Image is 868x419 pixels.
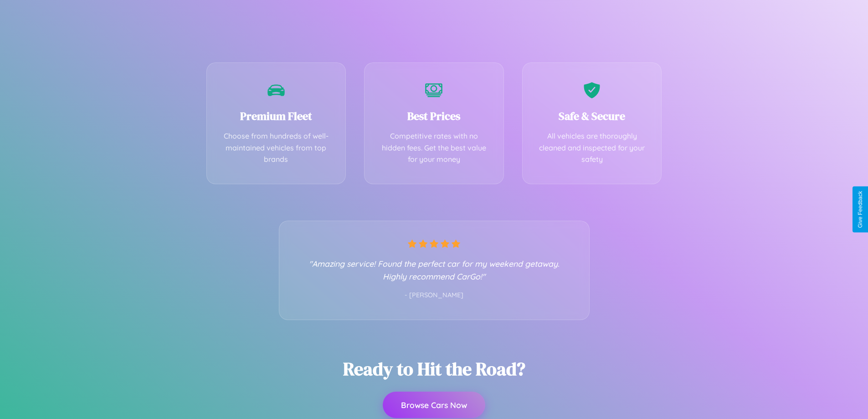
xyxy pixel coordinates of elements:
div: Give Feedback [857,191,863,228]
h3: Best Prices [378,109,490,124]
h3: Premium Fleet [221,109,332,124]
p: Choose from hundreds of well-maintained vehicles from top brands [221,130,332,166]
h3: Safe & Secure [536,109,648,124]
p: - [PERSON_NAME] [298,290,571,301]
p: Competitive rates with no hidden fees. Get the best value for your money [378,130,490,166]
h2: Ready to Hit the Road? [343,357,525,381]
button: Browse Cars Now [383,392,485,418]
p: All vehicles are thoroughly cleaned and inspected for your safety [536,130,648,166]
p: "Amazing service! Found the perfect car for my weekend getaway. Highly recommend CarGo!" [298,257,571,283]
